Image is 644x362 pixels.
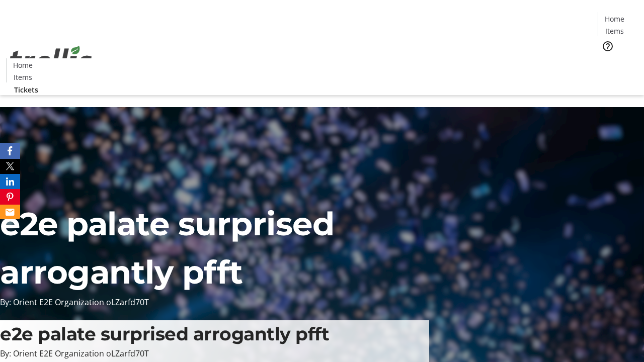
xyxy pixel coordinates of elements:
a: Home [598,14,630,24]
span: Items [14,72,32,82]
span: Home [605,14,624,24]
a: Tickets [598,58,638,69]
span: Home [13,60,33,70]
span: Tickets [606,58,630,69]
a: Tickets [6,84,46,95]
button: Help [598,36,618,56]
a: Items [598,26,630,36]
span: Items [605,26,624,36]
a: Home [7,60,39,70]
span: Tickets [14,84,38,95]
img: Orient E2E Organization oLZarfd70T's Logo [6,35,96,85]
a: Items [7,72,39,82]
